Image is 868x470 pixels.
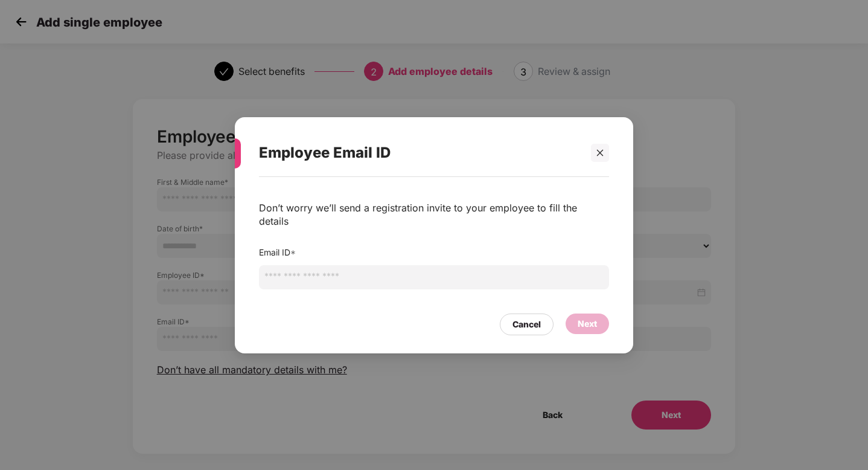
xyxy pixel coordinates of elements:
[259,201,609,227] div: Don’t worry we’ll send a registration invite to your employee to fill the details
[596,148,604,156] span: close
[512,317,541,330] div: Cancel
[578,317,597,330] div: Next
[259,246,296,257] label: Email ID
[259,129,580,176] div: Employee Email ID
